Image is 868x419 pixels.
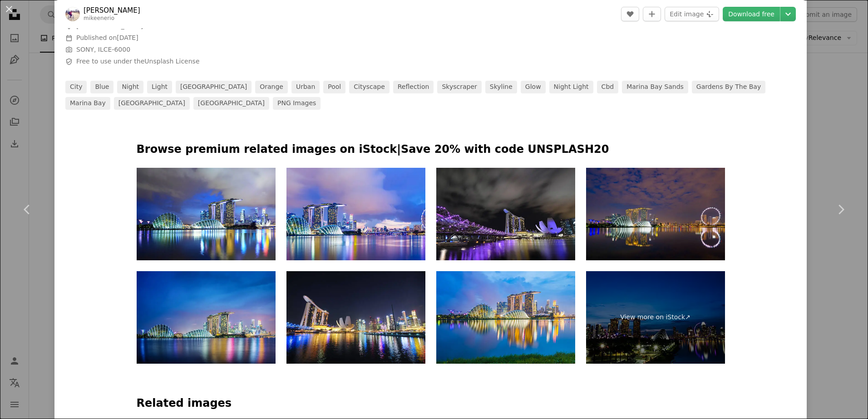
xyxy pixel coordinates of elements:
a: city [65,81,87,93]
a: pool [323,81,345,93]
a: Next [814,166,868,253]
img: Singapore cityscape during sunset [286,168,425,260]
a: marina bay sands [622,81,688,93]
time: June 8, 2017 at 10:01:33 PM GMT+5:30 [117,34,138,41]
img: Singapore city skyline by night [137,271,276,364]
a: [PERSON_NAME] [84,6,140,15]
a: mikeenerio [84,15,114,21]
a: skyscraper [437,81,481,93]
a: [GEOGRAPHIC_DATA] [176,81,252,93]
span: Free to use under the [76,57,200,66]
a: glow [521,81,546,93]
a: Download free [723,7,780,21]
a: View more on iStock↗ [586,271,725,364]
a: skyline [485,81,517,93]
img: Singapore skyline cityscape at night [436,271,575,364]
a: night [117,81,143,93]
button: Like [621,7,639,21]
img: Panoramic view urban cityscape in singapore [286,271,425,364]
a: cityscape [349,81,390,93]
a: orange [255,81,288,93]
a: PNG images [273,97,321,110]
a: gardens by the bay [692,81,765,93]
button: Add to Collection [643,7,661,21]
span: Published on [76,34,138,41]
img: Go to Mike Enerio's profile [65,7,80,21]
a: marina bay [65,97,110,110]
a: light [147,81,172,93]
button: Choose download size [780,7,796,21]
a: blue [90,81,113,93]
a: [GEOGRAPHIC_DATA] [193,97,269,110]
img: Singapore Skyline and view of skyscrapers on Marina Bay [586,168,725,260]
a: urban [291,81,320,93]
button: SONY, ILCE-6000 [76,45,130,54]
button: Edit image [665,7,719,21]
p: Browse premium related images on iStock | Save 20% with code UNSPLASH20 [137,142,725,157]
a: Unsplash License [144,58,199,65]
a: reflection [393,81,434,93]
a: night light [549,81,593,93]
a: cbd [597,81,619,93]
a: [GEOGRAPHIC_DATA] [114,97,190,110]
img: Singapore Skyline [436,168,575,260]
h4: Related images [137,396,725,411]
img: Singapore city skyline at night [137,168,276,260]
